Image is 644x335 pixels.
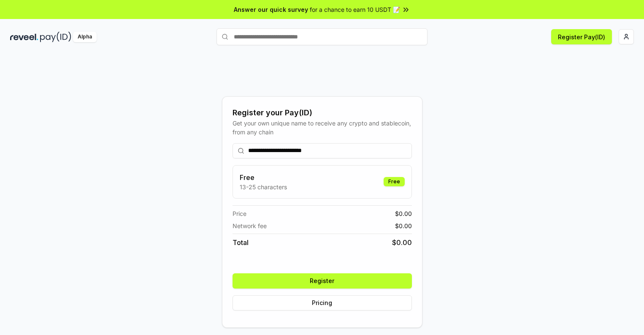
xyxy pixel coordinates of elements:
[73,32,97,42] div: Alpha
[233,119,412,136] div: Get your own unique name to receive any crypto and stablecoin, from any chain
[240,172,287,182] h3: Free
[233,295,412,310] button: Pricing
[310,5,400,14] span: for a chance to earn 10 USDT 📝
[233,209,246,218] span: Price
[395,209,412,218] span: $ 0.00
[233,273,412,289] button: Register
[395,221,412,230] span: $ 0.00
[384,177,405,186] div: Free
[392,237,412,248] span: $ 0.00
[233,237,249,248] span: Total
[233,221,267,230] span: Network fee
[233,107,412,119] div: Register your Pay(ID)
[40,32,71,42] img: pay_id
[234,5,308,14] span: Answer our quick survey
[551,29,612,44] button: Register Pay(ID)
[10,32,38,42] img: reveel_dark
[240,182,287,191] p: 13-25 characters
